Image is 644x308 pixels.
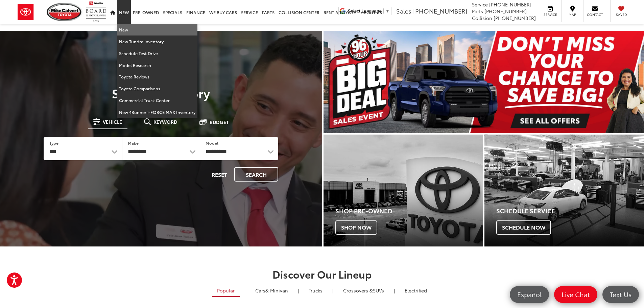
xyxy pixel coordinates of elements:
[484,8,527,15] span: [PHONE_NUMBER]
[472,8,483,15] span: Parts
[212,285,240,297] a: Popular
[510,286,549,303] a: Español
[250,285,293,296] a: Cars
[47,3,82,21] img: Mike Calvert Toyota
[153,119,177,124] span: Keyword
[117,36,197,48] a: New Tundra Inventory
[484,135,644,246] a: Schedule Service Schedule Now
[484,135,644,246] div: Toyota
[614,12,629,17] span: Saved
[117,60,197,71] a: Model Research
[234,167,278,182] button: Search
[385,8,390,14] span: ▼
[28,86,294,100] h3: Search Inventory
[324,135,483,246] div: Toyota
[117,106,197,118] a: New 4Runner i-FORCE MAX Inventory
[602,286,639,303] a: Text Us
[304,285,328,296] a: Trucks
[296,287,301,294] li: |
[400,285,432,296] a: Electrified
[343,287,373,294] span: Crossovers &
[117,24,197,36] a: New
[494,15,536,21] span: [PHONE_NUMBER]
[392,287,397,294] li: |
[606,290,635,299] span: Text Us
[117,48,197,60] a: Schedule Test Drive
[396,6,411,15] span: Sales
[413,6,467,15] span: [PHONE_NUMBER]
[117,71,197,83] a: Toyota Reviews
[117,83,197,95] a: Toyota Comparisons
[554,286,597,303] a: Live Chat
[514,290,545,299] span: Español
[331,287,335,294] li: |
[558,290,593,299] span: Live Chat
[472,1,488,8] span: Service
[496,220,551,235] span: Schedule Now
[489,1,531,8] span: [PHONE_NUMBER]
[472,15,492,21] span: Collision
[496,208,644,214] h4: Schedule Service
[265,287,288,294] span: & Minivan
[206,167,233,182] button: Reset
[335,208,483,214] h4: Shop Pre-Owned
[210,120,229,124] span: Budget
[335,220,377,235] span: Shop Now
[117,95,197,106] a: Commercial Truck Center
[243,287,247,294] li: |
[543,12,558,17] span: Service
[587,12,603,17] span: Contact
[84,268,560,280] h2: Discover Our Lineup
[206,140,218,146] label: Model
[103,119,122,124] span: Vehicle
[338,285,389,296] a: SUVs
[128,140,139,146] label: Make
[565,12,580,17] span: Map
[324,135,483,246] a: Shop Pre-Owned Shop Now
[49,140,58,146] label: Type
